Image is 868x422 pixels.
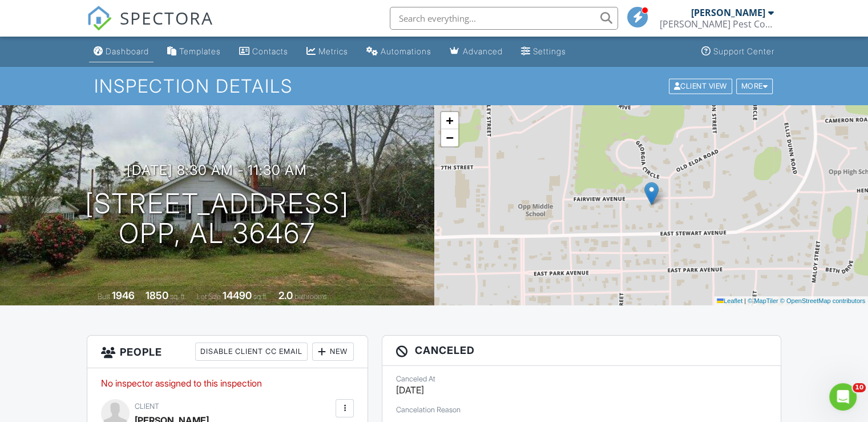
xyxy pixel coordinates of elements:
a: SPECTORA [87,15,213,39]
a: Leaflet [717,297,742,304]
a: Templates [163,41,225,62]
div: Cancelation Reason [396,405,767,415]
div: Client View [669,78,732,94]
div: 1850 [146,289,168,301]
a: Support Center [697,41,779,62]
a: Client View [668,81,735,90]
div: Support Center [713,46,774,56]
span: sq. ft. [170,292,186,301]
span: Lot Size [197,292,221,301]
span: − [446,130,453,145]
div: Templates [179,46,221,56]
h3: Canceled [382,336,781,365]
h3: People [87,336,368,368]
div: 14490 [223,289,252,301]
div: [PERSON_NAME] [691,7,765,18]
div: Contacts [252,46,288,56]
div: Dashboard [106,46,149,56]
span: Built [98,292,110,301]
span: | [744,297,746,304]
a: © OpenStreetMap contributors [780,297,865,304]
a: © MapTiler [748,297,778,304]
a: Zoom out [441,129,458,146]
span: + [446,113,453,128]
div: Automations [381,46,431,56]
input: Search everything... [390,7,618,30]
h1: Inspection Details [94,76,774,96]
span: SPECTORA [120,6,213,30]
a: Settings [516,41,571,62]
h3: [DATE] 8:30 am - 11:30 am [127,162,307,178]
a: Advanced [445,41,507,62]
div: More [736,78,773,94]
div: 2.0 [278,289,293,301]
div: Metrics [318,46,348,56]
span: 10 [853,383,866,392]
p: No inspector assigned to this inspection [101,377,354,389]
img: Marker [644,182,659,205]
div: 1946 [112,289,135,301]
a: Metrics [302,41,353,62]
div: Advanced [463,46,503,56]
div: Canceled At [396,375,767,384]
span: bathrooms [294,292,327,301]
a: Zoom in [441,112,458,129]
h1: [STREET_ADDRESS] Opp, AL 36467 [85,189,349,249]
div: Phillips Pest Control Inc. [660,18,774,30]
a: Automations (Basic) [362,41,436,62]
a: Dashboard [89,41,154,62]
div: Settings [533,46,566,56]
span: Client [135,402,159,411]
p: [DATE] [396,384,767,396]
iframe: Intercom live chat [829,383,857,411]
img: The Best Home Inspection Software - Spectora [87,6,112,31]
div: Disable Client CC Email [195,343,308,361]
span: sq.ft. [253,292,268,301]
a: Contacts [235,41,293,62]
div: New [312,343,354,361]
